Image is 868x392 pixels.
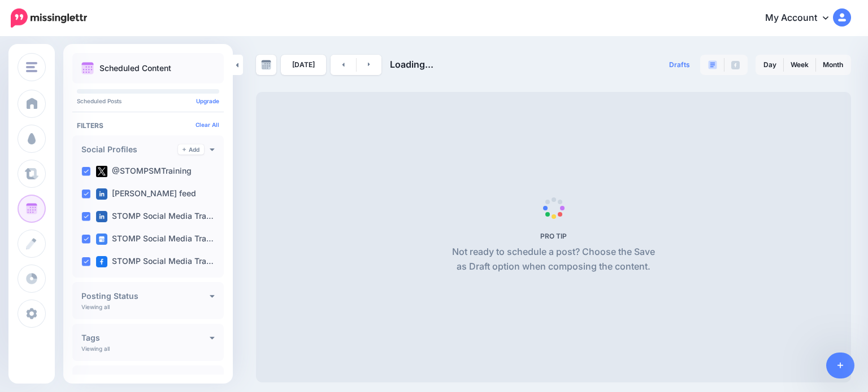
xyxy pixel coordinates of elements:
img: calendar.png [81,62,94,74]
a: Add [178,144,204,155]
span: Loading... [390,59,433,70]
a: Month [816,56,850,74]
h4: Posting Status [81,292,210,300]
p: Scheduled Content [99,64,171,72]
span: Drafts [669,61,690,68]
p: Scheduled Posts [77,98,219,104]
a: [DATE] [281,55,326,75]
a: Upgrade [196,98,219,104]
a: Week [784,56,815,74]
label: STOMP Social Media Tra… [96,256,214,267]
h5: PRO TIP [448,232,659,240]
p: Viewing all [81,345,110,352]
img: facebook-square.png [96,256,107,267]
h4: Filters [77,121,219,130]
img: facebook-grey-square.png [731,61,740,69]
img: menu.png [26,62,37,72]
p: Not ready to schedule a post? Choose the Save as Draft option when composing the content. [448,245,659,274]
h4: Tags [81,334,210,342]
h4: Social Profiles [81,146,178,153]
img: google_business-square.png [96,234,107,245]
img: linkedin-square.png [96,188,107,200]
a: Day [757,56,783,74]
img: Missinglettr [11,8,87,28]
img: calendar-grey-darker.png [261,60,271,70]
label: STOMP Social Media Tra… [96,234,214,245]
label: STOMP Social Media Tra… [96,211,214,222]
img: twitter-square.png [96,166,107,177]
a: Clear All [196,121,219,128]
p: Viewing all [81,303,110,310]
label: [PERSON_NAME] feed [96,188,196,200]
img: paragraph-boxed.png [708,60,717,69]
a: My Account [754,5,851,32]
a: Drafts [662,55,697,75]
img: linkedin-square.png [96,211,107,222]
label: @STOMPSMTraining [96,166,192,177]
